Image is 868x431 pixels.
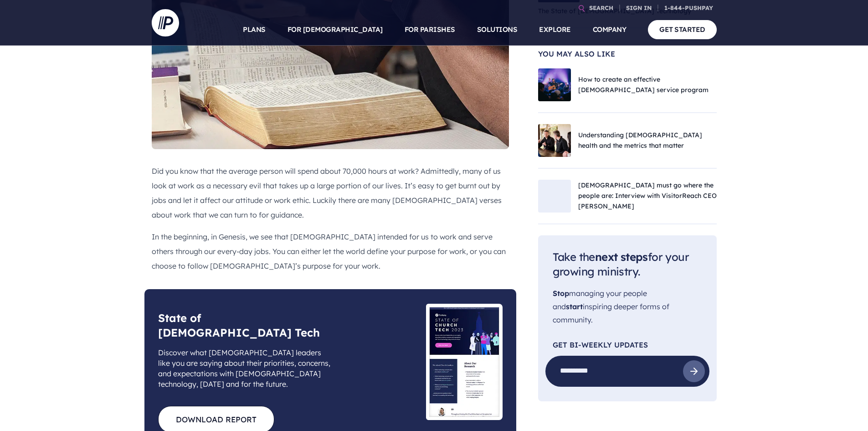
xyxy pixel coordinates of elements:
[158,311,330,340] h3: State of [DEMOGRAPHIC_DATA] Tech
[405,14,455,46] a: FOR PARISHES
[477,14,518,46] a: SOLUTIONS
[578,131,702,150] a: Understanding [DEMOGRAPHIC_DATA] health and the metrics that matter
[158,348,330,389] span: Discover what [DEMOGRAPHIC_DATA] leaders like you are saying about their priorities, concerns, an...
[578,181,717,210] a: [DEMOGRAPHIC_DATA] must go where the people are: Interview with VisitorReach CEO [PERSON_NAME]
[648,20,717,39] a: GET STARTED
[578,75,709,94] a: How to create an effective [DEMOGRAPHIC_DATA] service program
[553,287,702,326] p: managing your people and inspiring deeper forms of community.
[595,250,648,264] span: next steps
[243,14,266,46] a: PLANS
[553,250,689,279] span: Take the for your growing ministry.
[553,341,702,348] p: Get Bi-Weekly Updates
[539,14,571,46] a: EXPLORE
[553,289,569,298] span: Stop
[152,164,509,222] p: Did you know that the average person will spend about 70,000 hours at work? Admittedly, many of u...
[566,302,583,311] span: start
[152,229,509,273] p: In the beginning, in Genesis, we see that [DEMOGRAPHIC_DATA] intended for us to work and serve ot...
[593,14,627,46] a: COMPANY
[412,304,502,420] picture: state-of-church-tech
[538,50,717,57] span: You May Also Like
[288,14,383,46] a: FOR [DEMOGRAPHIC_DATA]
